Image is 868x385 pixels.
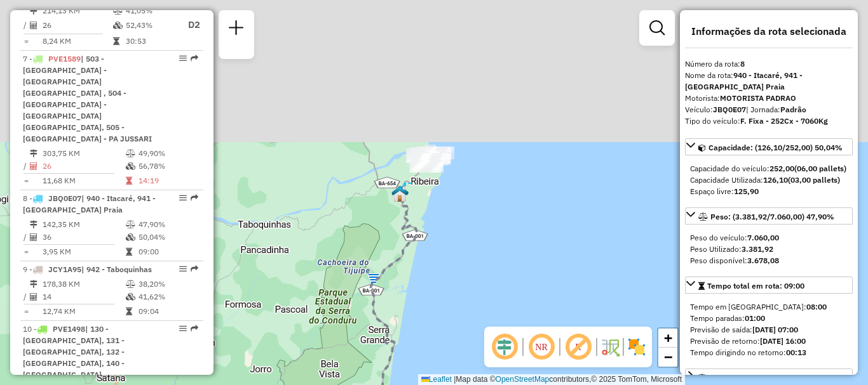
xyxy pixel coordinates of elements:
[138,290,198,303] td: 41,62%
[690,313,848,324] div: Tempo paradas:
[23,245,29,258] td: =
[746,105,806,114] span: | Jornada:
[788,175,840,185] strong: (03,00 pallets)
[685,115,853,127] div: Tipo do veículo:
[42,174,125,187] td: 11,68 KM
[30,162,37,170] i: Total de Atividades
[418,374,685,385] div: Map data © contributors,© 2025 TomTom, Microsoft
[740,116,828,126] strong: F. Fixa - 252Cx - 7060Kg
[42,305,125,318] td: 12,74 KM
[125,17,176,33] td: 52,43%
[30,22,37,29] i: Total de Atividades
[563,332,593,362] span: Exibir rótulo
[126,280,135,288] i: % de utilização do peso
[685,93,853,104] div: Motorista:
[179,325,187,332] em: Opções
[138,160,198,173] td: 56,78%
[126,162,135,170] i: % de utilização da cubagem
[138,278,198,290] td: 38,20%
[23,160,29,173] td: /
[392,185,409,202] img: PA - Itacaré
[421,375,452,384] a: Leaflet
[23,174,29,187] td: =
[806,302,827,311] strong: 08:00
[489,332,520,362] span: Ocultar deslocamento
[742,244,773,254] strong: 3.381,92
[690,244,848,255] div: Peso Utilizado:
[177,18,200,32] p: D2
[42,245,125,258] td: 3,95 KM
[690,347,848,358] div: Tempo dirigindo no retorno:
[23,231,29,244] td: /
[48,264,81,274] span: JCY1A95
[42,17,112,33] td: 26
[658,348,677,367] a: Zoom out
[658,329,677,348] a: Zoom in
[191,55,198,62] em: Rota exportada
[690,233,779,242] span: Peso do veículo:
[745,313,765,323] strong: 01:00
[526,332,557,362] span: Ocultar NR
[126,233,135,241] i: % de utilização da cubagem
[752,325,798,334] strong: [DATE] 07:00
[42,147,125,160] td: 303,75 KM
[690,301,848,313] div: Tempo em [GEOGRAPHIC_DATA]:
[685,70,853,93] div: Nome da rota:
[690,163,848,174] div: Capacidade do veículo:
[53,324,85,334] span: PVE1498
[734,186,759,196] strong: 125,90
[42,278,125,290] td: 178,38 KM
[664,349,672,365] span: −
[30,221,37,228] i: Distância Total
[30,233,37,241] i: Total de Atividades
[126,150,135,157] i: % de utilização do peso
[23,17,29,33] td: /
[23,264,152,274] span: 9 -
[786,348,806,357] strong: 00:13
[126,221,135,228] i: % de utilização do peso
[81,264,152,274] span: | 942 - Taboquinhas
[23,54,152,143] span: | 503 - [GEOGRAPHIC_DATA] - [GEOGRAPHIC_DATA] [GEOGRAPHIC_DATA] , 504 - [GEOGRAPHIC_DATA] - [GEOG...
[644,15,670,41] a: Exibir filtros
[179,194,187,202] em: Opções
[126,308,132,315] i: Tempo total em rota
[794,164,846,173] strong: (06,00 pallets)
[709,143,843,152] span: Capacidade: (126,10/252,00) 50,04%
[42,160,125,173] td: 26
[454,375,456,384] span: |
[685,227,853,271] div: Peso: (3.381,92/7.060,00) 47,90%
[710,212,834,221] span: Peso: (3.381,92/7.060,00) 47,90%
[23,324,125,379] span: | 130 - [GEOGRAPHIC_DATA], 131 - [GEOGRAPHIC_DATA], 132 - [GEOGRAPHIC_DATA], 140 - [GEOGRAPHIC_DATA]
[48,193,81,203] span: JBQ0E07
[690,324,848,336] div: Previsão de saída:
[627,337,647,357] img: Exibir/Ocultar setores
[191,265,198,273] em: Rota exportada
[685,207,853,225] a: Peso: (3.381,92/7.060,00) 47,90%
[685,277,853,294] a: Tempo total em rota: 09:00
[48,54,81,63] span: PVE1589
[30,293,37,301] i: Total de Atividades
[138,305,198,318] td: 09:04
[685,138,853,155] a: Capacidade: (126,10/252,00) 50,04%
[42,35,112,48] td: 8,24 KM
[698,372,801,384] div: Distância Total:
[30,7,37,15] i: Distância Total
[23,193,156,214] span: | 940 - Itacaré, 941 - [GEOGRAPHIC_DATA] Praia
[23,290,29,303] td: /
[690,174,848,186] div: Capacidade Utilizada:
[138,231,198,244] td: 50,04%
[707,281,804,290] span: Tempo total em rota: 09:00
[685,158,853,202] div: Capacidade: (126,10/252,00) 50,04%
[690,186,848,197] div: Espaço livre:
[113,7,123,15] i: % de utilização do peso
[224,15,249,44] a: Nova sessão e pesquisa
[179,55,187,62] em: Opções
[138,147,198,160] td: 49,90%
[191,325,198,332] em: Rota exportada
[391,186,408,202] img: WCL Itacaré
[690,255,848,266] div: Peso disponível:
[763,175,788,185] strong: 126,10
[138,245,198,258] td: 09:00
[42,231,125,244] td: 36
[42,290,125,303] td: 14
